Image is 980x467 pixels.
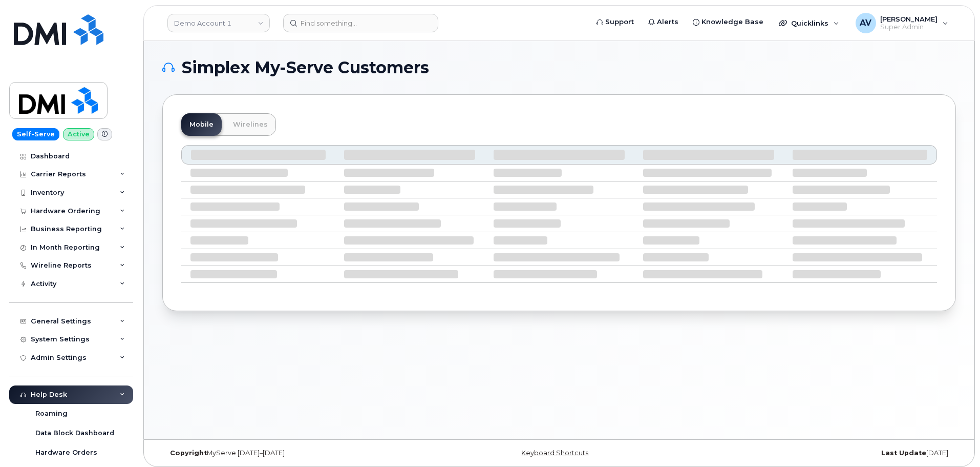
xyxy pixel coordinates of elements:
strong: Last Update [881,449,926,457]
span: Simplex My-Serve Customers [182,60,429,75]
div: [DATE] [691,449,956,457]
strong: Copyright [170,449,207,457]
a: Mobile [181,113,222,136]
a: Keyboard Shortcuts [521,449,588,457]
div: MyServe [DATE]–[DATE] [162,449,427,457]
a: Wirelines [225,113,276,136]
